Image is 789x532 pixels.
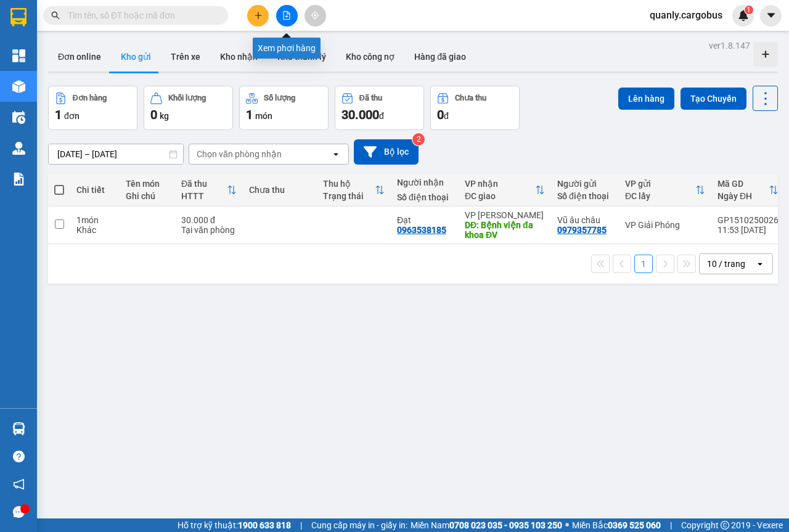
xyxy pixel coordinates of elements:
div: 10 / trang [707,258,745,270]
span: Miền Nam [411,518,562,532]
button: Đơn hàng1đơn [48,86,137,130]
div: Đã thu [359,94,382,102]
div: HTTT [181,191,227,201]
svg: open [755,259,765,269]
span: kg [160,111,169,121]
button: Lên hàng [618,88,674,110]
span: | [300,518,302,532]
div: DĐ: Bệnh viện đa khoa ĐV [465,220,545,240]
div: 30.000 đ [181,215,237,225]
img: warehouse-icon [12,142,25,155]
span: quanly.cargobus [640,7,732,23]
span: | [670,518,672,532]
div: Ghi chú [126,191,169,201]
div: Khối lượng [168,94,206,102]
th: Toggle SortBy [711,174,785,207]
button: Tạo Chuyến [681,88,746,110]
button: Chưa thu0đ [430,86,520,130]
button: Kho thanh lý [268,42,336,72]
button: aim [305,5,326,27]
span: 0 [437,107,444,122]
div: Người gửi [557,179,613,189]
th: Toggle SortBy [619,174,711,207]
span: caret-down [766,10,777,21]
input: Tìm tên, số ĐT hoặc mã đơn [68,9,213,22]
div: Tại văn phòng [181,225,237,235]
sup: 1 [745,6,753,14]
svg: open [331,149,341,159]
div: 0963538185 [397,225,446,235]
button: Kho công nợ [336,42,404,72]
div: Trạng thái [323,191,375,201]
img: icon-new-feature [738,10,749,21]
sup: 2 [412,133,425,145]
div: Ngày ĐH [717,191,769,201]
span: message [13,506,25,518]
span: ⚪️ [565,523,569,528]
div: VP nhận [465,179,535,189]
span: plus [254,11,263,20]
div: Khác [76,225,113,235]
img: warehouse-icon [12,422,25,435]
span: đ [444,111,449,121]
button: Trên xe [161,42,210,72]
div: Đã thu [181,179,227,189]
th: Toggle SortBy [175,174,243,207]
span: Miền Bắc [572,518,661,532]
span: notification [13,478,25,490]
span: 1 [55,107,62,122]
div: Người nhận [397,178,452,187]
span: đơn [64,111,80,121]
div: Chọn văn phòng nhận [197,148,282,160]
span: Hỗ trợ kỹ thuật: [178,518,291,532]
div: Số điện thoại [397,192,452,202]
span: question-circle [13,451,25,462]
button: 1 [634,255,653,273]
button: Hàng đã giao [404,42,476,72]
div: Tạo kho hàng mới [753,42,778,67]
button: Kho nhận [210,42,268,72]
div: ĐC lấy [625,191,695,201]
button: Số lượng1món [239,86,329,130]
button: Kho gửi [111,42,161,72]
div: VP Giải Phóng [625,220,705,230]
span: món [255,111,272,121]
img: solution-icon [12,173,25,186]
button: plus [247,5,269,27]
div: Số điện thoại [557,191,613,201]
input: Select a date range. [49,144,183,164]
div: Mã GD [717,179,769,189]
th: Toggle SortBy [459,174,551,207]
th: Toggle SortBy [317,174,391,207]
strong: 0708 023 035 - 0935 103 250 [449,520,562,530]
button: Khối lượng0kg [144,86,233,130]
div: Đạt [397,215,452,225]
span: file-add [282,11,291,20]
span: Cung cấp máy in - giấy in: [311,518,407,532]
strong: 0369 525 060 [608,520,661,530]
div: Thu hộ [323,179,375,189]
div: 1 món [76,215,113,225]
div: Chi tiết [76,185,113,195]
button: file-add [276,5,298,27]
img: warehouse-icon [12,80,25,93]
div: ver 1.8.147 [709,39,750,52]
span: 30.000 [341,107,379,122]
button: caret-down [760,5,782,27]
div: 0979357785 [557,225,607,235]
div: Vũ âu châu [557,215,613,225]
strong: 1900 633 818 [238,520,291,530]
span: 1 [246,107,253,122]
span: aim [311,11,319,20]
span: copyright [721,521,729,530]
div: VP [PERSON_NAME] [465,210,545,220]
div: Đơn hàng [73,94,107,102]
div: VP gửi [625,179,695,189]
div: Chưa thu [249,185,311,195]
span: 0 [150,107,157,122]
img: dashboard-icon [12,49,25,62]
button: Đã thu30.000đ [335,86,424,130]
button: Đơn online [48,42,111,72]
div: ĐC giao [465,191,535,201]
div: Tên món [126,179,169,189]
